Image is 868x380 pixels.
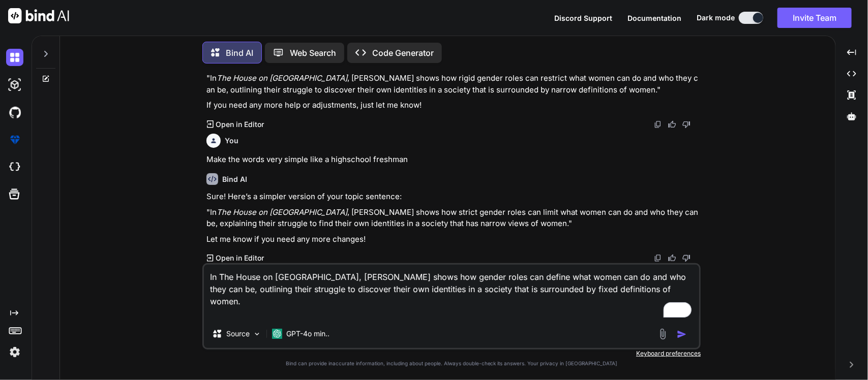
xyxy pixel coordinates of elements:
[216,253,264,263] p: Open in Editor
[206,191,699,203] p: Sure! Here’s a simpler version of your topic sentence:
[6,159,23,176] img: cloudideIcon
[554,13,612,23] button: Discord Support
[654,120,662,129] img: copy
[668,120,676,129] img: like
[226,47,253,59] p: Bind AI
[206,234,699,245] p: Let me know if you need any more changes!
[777,8,852,28] button: Invite Team
[202,360,701,367] p: Bind can provide inaccurate information, including about people. Always double-check its answers....
[206,73,699,96] p: "In , [PERSON_NAME] shows how rigid gender roles can restrict what women can do and who they can ...
[225,136,238,146] h6: You
[272,329,282,339] img: GPT-4o mini
[226,329,250,339] p: Source
[6,76,23,93] img: darkAi-studio
[286,329,330,339] p: GPT-4o min..
[627,13,681,23] button: Documentation
[697,13,735,23] span: Dark mode
[217,73,347,83] em: The House on [GEOGRAPHIC_DATA]
[682,254,691,262] img: dislike
[6,49,23,66] img: darkChat
[8,8,69,23] img: Bind AI
[682,120,691,129] img: dislike
[554,14,612,22] span: Discord Support
[6,343,23,361] img: settings
[216,119,264,130] p: Open in Editor
[6,104,23,121] img: githubDark
[6,131,23,148] img: premium
[654,254,662,262] img: copy
[206,100,699,111] p: If you need any more help or adjustments, just let me know!
[253,330,261,338] img: Pick Models
[202,350,701,358] p: Keyboard preferences
[290,47,336,59] p: Web Search
[222,174,247,184] h6: Bind AI
[204,265,699,320] textarea: To enrich screen reader interactions, please activate Accessibility in Grammarly extension settings
[206,207,699,230] p: "In , [PERSON_NAME] shows how strict gender roles can limit what women can do and who they can be...
[627,14,681,22] span: Documentation
[372,47,434,59] p: Code Generator
[657,328,669,340] img: attachment
[206,154,699,166] p: Make the words very simple like a highschool freshman
[677,329,687,339] img: icon
[217,207,347,217] em: The House on [GEOGRAPHIC_DATA]
[668,254,676,262] img: like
